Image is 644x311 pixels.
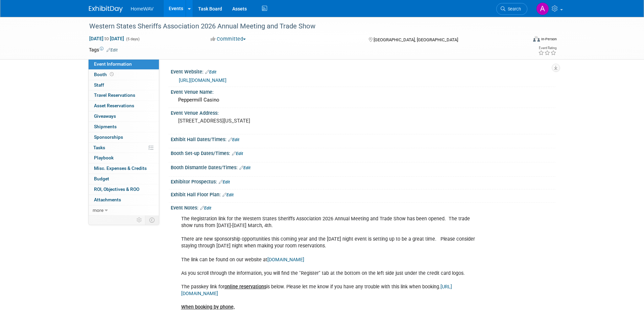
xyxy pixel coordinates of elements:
[106,48,118,52] a: Edit
[171,190,555,198] div: Exhibit Hall Floor Plan:
[205,70,216,74] a: Edit
[171,162,555,171] div: Booth Dismantle Dates/Times:
[87,20,517,32] div: Western States Sheriffs Association 2026 Annual Meeting and Trade Show
[89,46,118,53] td: Tags
[89,6,123,13] img: ExhibitDay
[94,155,114,160] span: Playbook
[89,205,159,216] a: more
[94,197,121,202] span: Attachments
[496,3,527,15] a: Search
[181,284,452,296] a: [URL][DOMAIN_NAME]
[267,257,304,263] a: [DOMAIN_NAME]
[487,35,557,45] div: Event Format
[208,36,248,43] button: Committed
[94,82,104,88] span: Staff
[179,77,226,83] a: [URL][DOMAIN_NAME]
[536,2,549,15] img: Amanda Jasper
[89,101,159,111] a: Asset Reservations
[178,118,324,124] pre: [STREET_ADDRESS][US_STATE]
[93,207,103,213] span: more
[222,193,234,197] a: Edit
[94,134,123,140] span: Sponsorships
[232,151,243,156] a: Edit
[374,37,458,42] span: [GEOGRAPHIC_DATA], [GEOGRAPHIC_DATA]
[505,6,521,12] span: Search
[94,186,139,192] span: ROI, Objectives & ROO
[538,46,556,50] div: Event Rating
[94,176,109,181] span: Budget
[541,37,557,42] div: In-Person
[219,180,230,184] a: Edit
[89,111,159,121] a: Giveaways
[94,72,115,77] span: Booth
[171,87,555,95] div: Event Venue Name:
[93,145,105,150] span: Tasks
[89,90,159,101] a: Travel Reservations
[89,132,159,142] a: Sponsorships
[171,67,555,75] div: Event Website:
[171,108,555,116] div: Event Venue Address:
[94,165,147,171] span: Misc. Expenses & Credits
[89,143,159,153] a: Tasks
[89,174,159,184] a: Budget
[94,124,117,129] span: Shipments
[89,195,159,205] a: Attachments
[171,177,555,185] div: Exhibitor Prospectus:
[89,36,124,42] span: [DATE] [DATE]
[89,70,159,80] a: Booth
[94,103,134,108] span: Asset Reservations
[131,6,154,12] span: HomeWAV
[171,134,555,143] div: Exhibit Hall Dates/Times:
[134,216,145,224] td: Personalize Event Tab Strip
[89,80,159,90] a: Staff
[89,153,159,163] a: Playbook
[125,37,140,41] span: (5 days)
[89,59,159,69] a: Event Information
[228,137,239,142] a: Edit
[103,36,110,41] span: to
[176,95,550,105] div: Peppermill Casino
[181,304,235,310] u: When booking by phone,
[109,72,115,77] span: Booth not reserved yet
[94,113,116,119] span: Giveaways
[89,122,159,132] a: Shipments
[89,184,159,195] a: ROI, Objectives & ROO
[533,36,540,42] img: Format-Inperson.png
[224,284,266,290] u: online reservations
[239,165,251,170] a: Edit
[171,203,555,212] div: Event Notes:
[94,61,132,67] span: Event Information
[145,216,159,224] td: Toggle Event Tabs
[171,148,555,157] div: Booth Set-up Dates/Times:
[94,92,135,98] span: Travel Reservations
[200,206,211,210] a: Edit
[89,163,159,174] a: Misc. Expenses & Credits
